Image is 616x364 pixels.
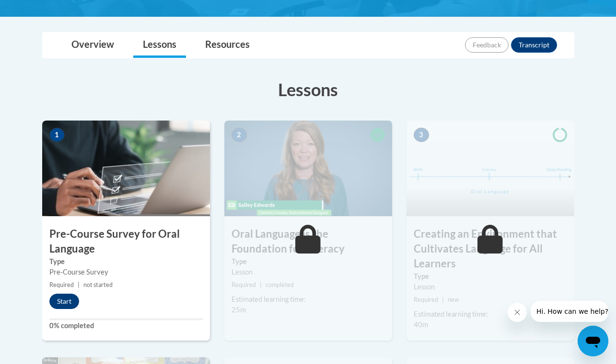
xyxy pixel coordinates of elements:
h3: Creating an Environment that Cultivates Language for All Learners [407,227,574,271]
img: Course Image [407,121,574,216]
div: Estimated learning time: [414,309,567,320]
span: new [448,296,459,303]
span: | [260,281,262,288]
span: Required [49,281,74,288]
h3: Oral Language is the Foundation for Literacy [224,227,392,256]
span: Required [414,296,438,303]
div: Pre-Course Survey [49,267,203,277]
span: 40m [414,320,428,329]
iframe: Button to launch messaging window [578,326,608,356]
div: Estimated learning time: [232,294,385,305]
span: 3 [414,128,429,142]
div: Lesson [414,282,567,292]
a: Overview [62,33,124,58]
iframe: Close message [508,303,527,322]
span: Required [232,281,256,288]
label: Type [414,271,567,282]
span: 2 [232,128,247,142]
button: Transcript [511,37,557,53]
span: completed [266,281,294,288]
a: Resources [196,33,259,58]
a: Lessons [133,33,186,58]
img: Course Image [42,121,210,216]
span: not started [83,281,113,288]
label: 0% completed [49,320,203,331]
button: Start [49,294,79,309]
label: Type [232,256,385,267]
label: Type [49,256,203,267]
img: Course Image [224,121,392,216]
h3: Pre-Course Survey for Oral Language [42,227,210,256]
span: | [78,281,80,288]
h3: Lessons [42,77,574,101]
span: 1 [49,128,65,142]
span: 25m [232,306,246,314]
button: Feedback [465,37,509,53]
div: Lesson [232,267,385,277]
span: | [442,296,444,303]
iframe: Message from company [531,301,608,322]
